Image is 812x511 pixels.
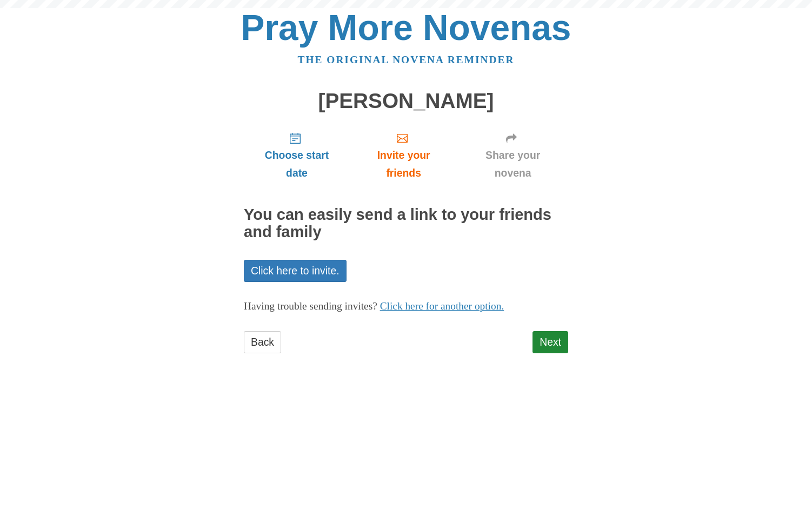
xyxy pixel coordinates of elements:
[244,90,568,113] h1: [PERSON_NAME]
[244,123,350,187] a: Choose start date
[361,146,447,182] span: Invite your friends
[350,123,457,187] a: Invite your friends
[244,300,377,312] span: Having trouble sending invites?
[298,54,515,65] a: The original novena reminder
[468,146,557,182] span: Share your novena
[244,206,568,241] h2: You can easily send a link to your friends and family
[244,260,347,282] a: Click here to invite.
[244,331,281,353] a: Back
[255,146,339,182] span: Choose start date
[533,331,568,353] a: Next
[241,8,571,48] a: Pray More Novenas
[457,123,568,187] a: Share your novena
[380,300,504,312] a: Click here for another option.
